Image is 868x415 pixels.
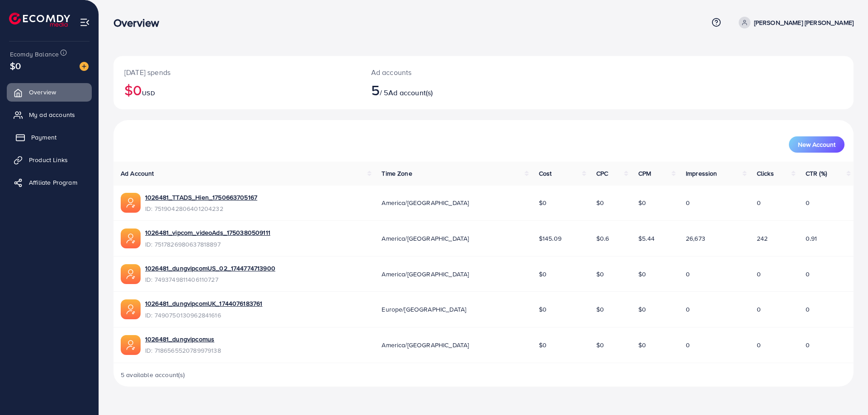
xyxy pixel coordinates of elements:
span: Payment [31,133,57,142]
img: ic-ads-acc.e4c84228.svg [121,193,141,213]
span: $0 [596,340,604,350]
span: ID: 7493749811406110727 [145,275,275,284]
span: $0.6 [596,234,609,243]
span: America/[GEOGRAPHIC_DATA] [382,270,469,279]
span: $0 [539,340,547,350]
a: 1026481_TTADS_Hien_1750663705167 [145,193,257,202]
a: 1026481_dungvipcomUS_02_1744774713900 [145,264,275,273]
span: America/[GEOGRAPHIC_DATA] [382,340,469,350]
span: CPM [638,169,651,178]
span: 0 [757,340,761,350]
span: America/[GEOGRAPHIC_DATA] [382,198,469,207]
span: 26,673 [686,234,705,243]
span: 0.91 [806,234,817,243]
span: USD [142,89,155,98]
span: New Account [798,141,835,148]
span: 0 [806,305,810,314]
span: Impression [686,169,717,178]
span: 0 [806,198,810,207]
span: 0 [686,198,690,207]
span: Clicks [757,169,774,178]
a: Product Links [7,151,92,169]
span: 0 [686,305,690,314]
span: $5.44 [638,234,655,243]
span: $0 [7,57,24,74]
span: CPC [596,169,608,178]
img: ic-ads-acc.e4c84228.svg [121,335,141,355]
img: menu [80,17,90,28]
span: Overview [29,88,56,97]
span: Cost [539,169,552,178]
span: 0 [757,198,761,207]
span: $0 [539,305,547,314]
p: Ad accounts [371,67,534,78]
span: $0 [638,198,646,207]
span: 242 [757,234,768,243]
span: 0 [806,270,810,279]
span: $0 [638,340,646,350]
a: Overview [7,83,92,101]
p: [DATE] spends [124,67,349,78]
span: 0 [806,340,810,350]
span: 5 [371,79,380,100]
span: Ecomdy Balance [10,50,59,59]
img: logo [9,13,70,27]
img: image [80,62,89,71]
span: $0 [539,198,547,207]
a: Payment [7,128,92,146]
img: ic-ads-acc.e4c84228.svg [121,264,141,284]
span: Time Zone [382,169,412,178]
span: Affiliate Program [29,178,77,187]
iframe: Chat [830,374,861,408]
p: [PERSON_NAME] [PERSON_NAME] [754,17,854,28]
span: Product Links [29,155,68,164]
span: $0 [638,270,646,279]
button: New Account [789,136,844,153]
a: 1026481_vipcom_videoAds_1750380509111 [145,228,270,237]
a: 1026481_dungvipcomus [145,335,214,344]
span: $0 [596,270,604,279]
a: [PERSON_NAME] [PERSON_NAME] [735,17,854,28]
span: ID: 7186565520789979138 [145,346,221,355]
span: 0 [757,270,761,279]
span: CTR (%) [806,169,827,178]
span: America/[GEOGRAPHIC_DATA] [382,234,469,243]
span: $145.09 [539,234,561,243]
a: My ad accounts [7,106,92,124]
span: $0 [638,305,646,314]
span: 0 [686,270,690,279]
span: $0 [539,270,547,279]
span: 0 [686,340,690,350]
span: My ad accounts [29,110,75,119]
span: Ad Account [121,169,154,178]
span: Ad account(s) [388,88,433,98]
span: 0 [757,305,761,314]
span: 5 available account(s) [121,370,185,379]
span: $0 [596,198,604,207]
span: ID: 7519042806401204232 [145,204,257,213]
span: Europe/[GEOGRAPHIC_DATA] [382,305,466,314]
span: ID: 7517826980637818897 [145,240,270,249]
h3: Overview [113,16,166,29]
img: ic-ads-acc.e4c84228.svg [121,299,141,319]
h2: $0 [124,81,349,98]
a: Affiliate Program [7,173,92,191]
img: ic-ads-acc.e4c84228.svg [121,228,141,248]
a: 1026481_dungvipcomUK_1744076183761 [145,299,262,308]
h2: / 5 [371,81,534,98]
span: ID: 7490750130962841616 [145,311,262,320]
span: $0 [596,305,604,314]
